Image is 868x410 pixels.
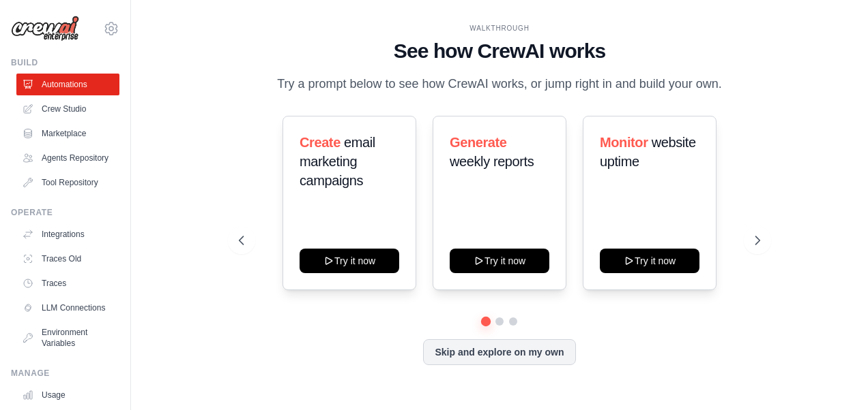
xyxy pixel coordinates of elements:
[450,154,534,169] span: weekly reports
[16,248,119,270] a: Traces Old
[11,16,79,42] img: Logo
[16,272,119,294] a: Traces
[239,39,761,63] h1: See how CrewAI works
[450,249,549,273] button: Try it now
[11,57,119,68] div: Build
[11,207,119,218] div: Operate
[300,249,399,273] button: Try it now
[450,135,507,150] span: Generate
[16,223,119,245] a: Integrations
[270,74,729,94] p: Try a prompt below to see how CrewAI works, or jump right in and build your own.
[16,384,119,406] a: Usage
[300,135,341,150] span: Create
[16,123,119,144] a: Marketplace
[16,74,119,95] a: Automations
[300,135,375,188] span: email marketing campaigns
[16,98,119,120] a: Crew Studio
[16,321,119,354] a: Environment Variables
[16,297,119,319] a: LLM Connections
[11,368,119,379] div: Manage
[600,249,699,273] button: Try it now
[600,135,696,169] span: website uptime
[16,147,119,169] a: Agents Repository
[16,172,119,193] a: Tool Repository
[239,23,761,33] div: WALKTHROUGH
[600,135,648,150] span: Monitor
[423,339,575,365] button: Skip and explore on my own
